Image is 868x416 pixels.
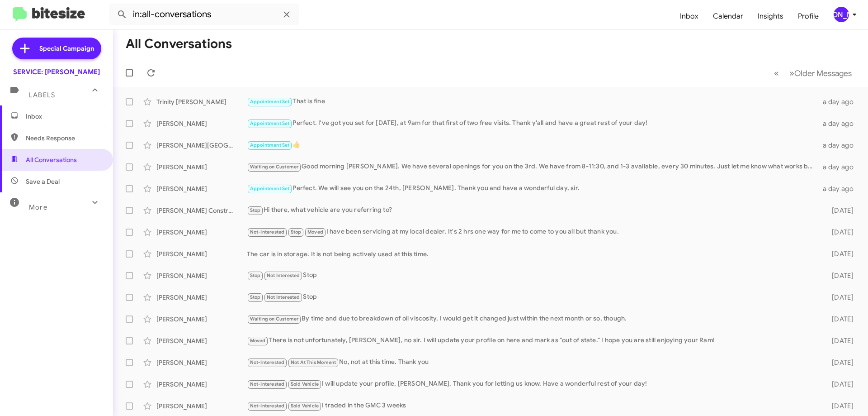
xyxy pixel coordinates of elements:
[156,402,247,411] div: [PERSON_NAME]
[817,228,861,237] div: [DATE]
[794,68,852,78] span: Older Messages
[250,273,261,278] span: Stop
[247,270,817,281] div: Stop
[109,4,299,25] input: Search
[817,249,861,258] div: [DATE]
[817,293,861,302] div: [DATE]
[250,99,290,105] span: Appointment Set
[267,273,300,278] span: Not Interested
[250,359,285,365] span: Not-Interested
[774,67,779,79] span: «
[789,67,794,79] span: »
[250,338,266,344] span: Moved
[247,96,817,107] div: That is fine
[156,293,247,302] div: [PERSON_NAME]
[26,134,103,143] span: Needs Response
[769,64,857,82] nav: Page navigation example
[817,163,861,172] div: a day ago
[817,315,861,324] div: [DATE]
[247,379,817,389] div: I will update your profile, [PERSON_NAME]. Thank you for letting us know. Have a wonderful rest o...
[817,358,861,367] div: [DATE]
[791,3,826,29] a: Profile
[126,37,232,51] h1: All Conversations
[817,97,861,106] div: a day ago
[156,119,247,128] div: [PERSON_NAME]
[247,140,817,150] div: 👍
[817,380,861,389] div: [DATE]
[247,292,817,302] div: Stop
[247,314,817,324] div: By time and due to breakdown of oil viscosity, I would get it changed just within the next month ...
[250,164,299,170] span: Waiting on Customer
[156,141,247,150] div: [PERSON_NAME][GEOGRAPHIC_DATA]
[291,359,336,365] span: Not At This Moment
[750,3,791,29] a: Insights
[247,227,817,237] div: I have been servicing at my local dealer. It's 2 hrs one way for me to come to you all but thank ...
[250,294,261,300] span: Stop
[156,271,247,280] div: [PERSON_NAME]
[247,249,817,258] div: The car is in storage. It is not being actively used at this time.
[156,249,247,258] div: [PERSON_NAME]
[26,112,103,121] span: Inbox
[247,183,817,194] div: Perfect. We will see you on the 24th, [PERSON_NAME]. Thank you and have a wonderful day, sir.
[156,380,247,389] div: [PERSON_NAME]
[250,403,285,409] span: Not-Interested
[156,184,247,193] div: [PERSON_NAME]
[817,141,861,150] div: a day ago
[156,206,247,215] div: [PERSON_NAME] Construc
[156,358,247,367] div: [PERSON_NAME]
[706,3,750,29] a: Calendar
[39,44,94,53] span: Special Campaign
[817,184,861,193] div: a day ago
[817,119,861,128] div: a day ago
[291,403,319,409] span: Sold Vehicle
[784,64,857,82] button: Next
[247,205,817,215] div: Hi there, what vehicle are you referring to?
[291,229,302,235] span: Stop
[156,163,247,172] div: [PERSON_NAME]
[250,186,290,191] span: Appointment Set
[817,206,861,215] div: [DATE]
[307,229,323,235] span: Moved
[13,67,100,77] div: SERVICE: [PERSON_NAME]
[26,155,77,164] span: All Conversations
[26,177,60,186] span: Save a Deal
[834,7,849,22] div: [PERSON_NAME]
[291,381,319,387] span: Sold Vehicle
[247,401,817,411] div: I traded in the GMC 3 weeks
[250,229,285,235] span: Not-Interested
[267,294,300,300] span: Not Interested
[247,162,817,172] div: Good morning [PERSON_NAME]. We have several openings for you on the 3rd. We have from 8-11:30, an...
[250,207,261,213] span: Stop
[29,91,55,99] span: Labels
[673,3,706,29] a: Inbox
[250,142,290,148] span: Appointment Set
[250,316,299,322] span: Waiting on Customer
[247,357,817,368] div: No, not at this time. Thank you
[826,7,858,22] button: [PERSON_NAME]
[247,118,817,129] div: Perfect. I've got you set for [DATE], at 9am for that first of two free visits. Thank y'all and h...
[250,120,290,126] span: Appointment Set
[769,64,784,82] button: Previous
[29,203,47,211] span: More
[12,38,101,59] a: Special Campaign
[156,336,247,345] div: [PERSON_NAME]
[817,336,861,345] div: [DATE]
[156,97,247,106] div: Trinity [PERSON_NAME]
[156,315,247,324] div: [PERSON_NAME]
[250,381,285,387] span: Not-Interested
[817,271,861,280] div: [DATE]
[817,402,861,411] div: [DATE]
[247,335,817,346] div: There is not unfortunately, [PERSON_NAME], no sir. I will update your profile on here and mark as...
[156,228,247,237] div: [PERSON_NAME]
